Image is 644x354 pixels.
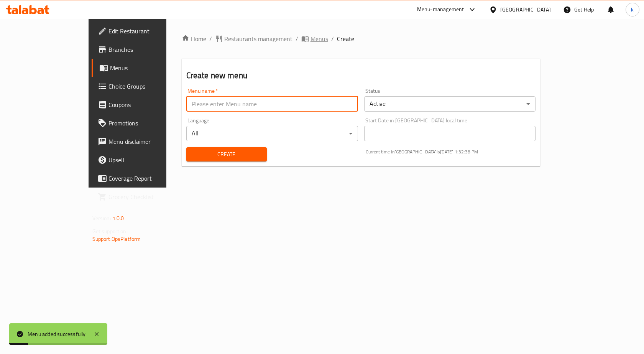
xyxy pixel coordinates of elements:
a: Grocery Checklist [92,188,196,206]
span: Menus [110,63,190,72]
a: Menus [301,34,328,43]
div: Active [364,96,536,112]
li: / [296,34,298,43]
h2: Create new menu [186,70,536,81]
li: / [209,34,212,43]
a: Choice Groups [92,77,196,95]
a: Promotions [92,114,196,132]
a: Branches [92,40,196,59]
p: Current time in [GEOGRAPHIC_DATA] is [DATE] 1:32:38 PM [366,148,536,155]
a: Menu disclaimer [92,132,196,151]
span: Get support on: [92,226,128,236]
button: Create [186,147,267,161]
span: 1.0.0 [112,213,124,223]
nav: breadcrumb [182,34,540,43]
span: Restaurants management [224,34,292,43]
div: All [186,126,358,141]
a: Support.OpsPlatform [92,234,141,244]
div: Menu-management [417,5,464,14]
span: Menus [310,34,328,43]
span: Grocery Checklist [108,192,190,201]
span: k [631,5,634,14]
a: Coupons [92,95,196,114]
a: Coverage Report [92,169,196,188]
span: Coupons [108,100,190,109]
span: Create [337,34,354,43]
a: Restaurants management [215,34,292,43]
div: [GEOGRAPHIC_DATA] [500,5,551,14]
input: Please enter Menu name [186,96,358,112]
a: Menus [92,59,196,77]
span: Edit Restaurant [108,26,190,36]
span: Menu disclaimer [108,137,190,146]
a: Upsell [92,151,196,169]
span: Version: [92,213,111,223]
span: Choice Groups [108,82,190,91]
span: Upsell [108,155,190,165]
div: Menu added successfully [28,330,86,338]
a: Edit Restaurant [92,22,196,40]
span: Create [192,150,261,159]
span: Branches [108,45,190,54]
li: / [331,34,334,43]
span: Coverage Report [108,174,190,183]
span: Promotions [108,119,190,128]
